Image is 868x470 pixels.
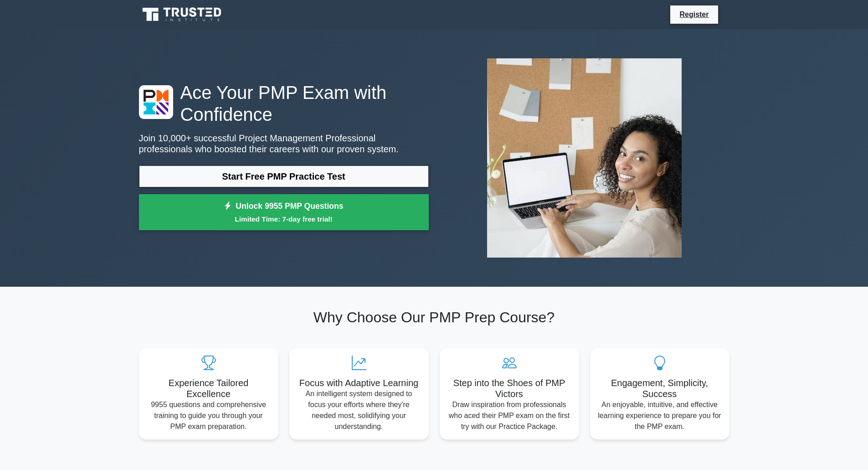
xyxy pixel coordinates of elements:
[139,165,429,187] a: Start Free PMP Practice Test
[447,399,572,432] p: Draw inspiration from professionals who aced their PMP exam on the first try with our Practice Pa...
[139,194,429,231] a: Unlock 9955 PMP QuestionsLimited Time: 7-day free trial!
[146,399,271,432] p: 9955 questions and comprehensive training to guide you through your PMP exam preparation.
[150,214,417,224] small: Limited Time: 7-day free trial!
[597,399,722,432] p: An enjoyable, intuitive, and effective learning experience to prepare you for the PMP exam.
[146,377,271,399] h5: Experience Tailored Excellence
[597,377,722,399] h5: Engagement, Simplicity, Success
[139,309,729,326] h2: Why Choose Our PMP Prep Course?
[447,377,572,399] h5: Step into the Shoes of PMP Victors
[297,388,421,432] p: An intelligent system designed to focus your efforts where they're needed most, solidifying your ...
[297,377,421,388] h5: Focus with Adaptive Learning
[139,133,429,155] p: Join 10,000+ successful Project Management Professional professionals who boosted their careers w...
[139,82,429,125] h1: Ace Your PMP Exam with Confidence
[674,9,714,20] a: Register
